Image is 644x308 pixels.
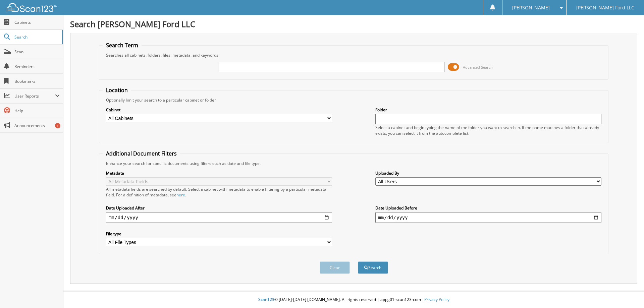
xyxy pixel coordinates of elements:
span: Reminders [14,64,60,69]
img: scan123-logo-white.svg [7,3,57,12]
span: Bookmarks [14,78,60,84]
legend: Search Term [103,42,142,49]
span: [PERSON_NAME] Ford LLC [576,6,634,10]
div: Select a cabinet and begin typing the name of the folder you want to search in. If the name match... [375,125,601,136]
span: [PERSON_NAME] [512,6,550,10]
label: Uploaded By [375,170,601,176]
div: Searches all cabinets, folders, files, metadata, and keywords [103,52,605,58]
span: Scan [14,49,60,55]
div: Enhance your search for specific documents using filters such as date and file type. [103,161,605,166]
div: All metadata fields are searched by default. Select a cabinet with metadata to enable filtering b... [106,186,332,198]
button: Clear [320,261,350,274]
label: File type [106,231,332,237]
label: Date Uploaded After [106,205,332,211]
span: Search [14,34,59,40]
a: Privacy Policy [424,297,449,302]
legend: Additional Document Filters [103,150,180,157]
div: Optionally limit your search to a particular cabinet or folder [103,97,605,103]
label: Folder [375,107,601,113]
div: © [DATE]-[DATE] [DOMAIN_NAME]. All rights reserved | appg01-scan123-com | [63,292,644,308]
label: Date Uploaded Before [375,205,601,211]
span: Scan123 [258,297,274,302]
div: 1 [55,123,60,128]
span: Help [14,108,60,114]
a: here [176,192,185,198]
label: Metadata [106,170,332,176]
input: start [106,212,332,223]
span: Cabinets [14,19,60,25]
button: Search [358,261,388,274]
span: Announcements [14,123,60,128]
span: Advanced Search [463,65,493,70]
h1: Search [PERSON_NAME] Ford LLC [70,18,637,29]
span: User Reports [14,93,55,99]
legend: Location [103,86,131,94]
label: Cabinet [106,107,332,113]
input: end [375,212,601,223]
